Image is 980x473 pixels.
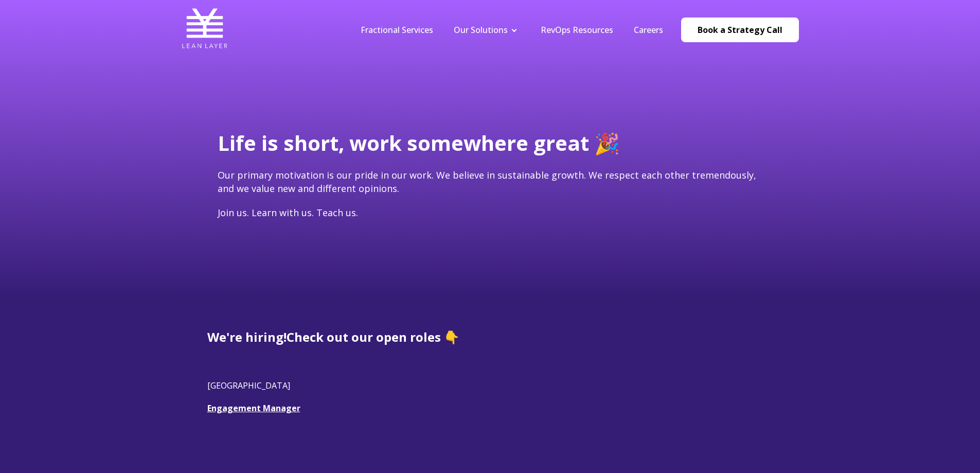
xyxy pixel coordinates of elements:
[218,129,620,157] span: Life is short, work somewhere great 🎉
[287,328,459,345] span: Check out our open roles 👇
[681,17,799,42] a: Book a Strategy Call
[207,328,287,345] span: We're hiring!
[218,169,756,194] span: Our primary motivation is our pride in our work. We believe in sustainable growth. We respect eac...
[634,24,663,36] a: Careers
[361,24,433,36] a: Fractional Services
[541,24,613,36] a: RevOps Resources
[207,402,300,414] a: Engagement Manager
[218,206,358,219] span: Join us. Learn with us. Teach us.
[350,24,673,36] div: Navigation Menu
[182,5,228,51] img: Lean Layer Logo
[454,24,508,36] a: Our Solutions
[207,380,290,391] span: [GEOGRAPHIC_DATA]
